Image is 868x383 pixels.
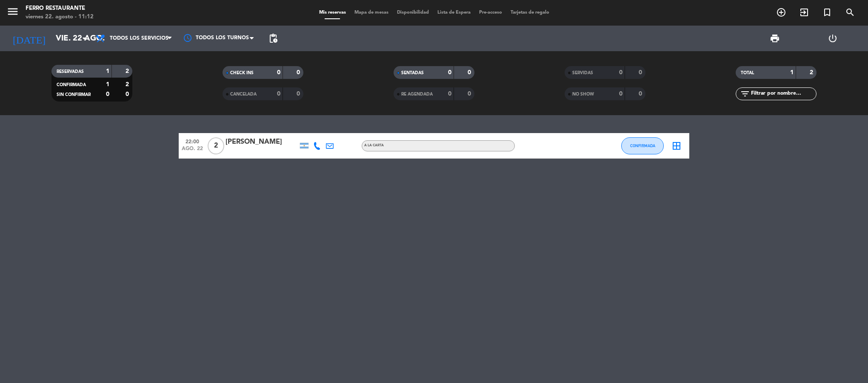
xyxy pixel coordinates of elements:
strong: 0 [277,70,280,75]
strong: 0 [639,70,644,75]
i: search [845,7,855,17]
i: turned_in_not [822,7,832,17]
button: menu [6,5,19,21]
strong: 0 [639,91,644,97]
span: 2 [208,137,224,154]
div: Ferro Restaurante [26,4,94,13]
span: SIN CONFIRMAR [57,93,91,97]
div: LOG OUT [804,26,862,51]
strong: 0 [448,70,451,75]
span: Pre-acceso [475,10,506,15]
strong: 0 [277,91,280,97]
span: NO SHOW [572,92,594,96]
span: ago. 22 [182,146,203,156]
span: 22:00 [182,136,203,146]
span: Mis reservas [315,10,350,15]
strong: 0 [297,70,302,75]
span: SENTADAS [401,71,424,75]
i: filter_list [740,89,750,99]
i: [DATE] [6,29,51,48]
strong: 0 [619,91,622,97]
span: RE AGENDADA [401,92,433,96]
strong: 0 [468,70,473,75]
i: exit_to_app [799,7,809,17]
span: CONFIRMADA [57,83,86,87]
strong: 0 [468,91,473,97]
button: CONFIRMADA [621,137,664,154]
i: arrow_drop_down [79,33,89,44]
span: Mapa de mesas [350,10,393,15]
span: CONFIRMADA [630,143,655,148]
strong: 0 [106,91,109,97]
span: TOTAL [741,71,754,75]
span: pending_actions [268,33,278,44]
input: Filtrar por nombre... [750,89,816,99]
strong: 1 [106,81,109,87]
strong: 2 [126,81,131,87]
i: border_all [671,141,682,151]
strong: 1 [790,70,794,75]
span: CANCELADA [230,92,257,96]
div: viernes 22. agosto - 11:12 [26,13,94,21]
strong: 2 [810,70,815,75]
strong: 2 [126,68,131,74]
span: RESERVADAS [57,70,84,74]
span: Tarjetas de regalo [506,10,554,15]
span: Lista de Espera [433,10,475,15]
span: print [770,33,780,44]
strong: 0 [619,70,622,75]
strong: 1 [106,68,109,74]
strong: 0 [126,91,131,97]
span: CHECK INS [230,71,254,75]
span: Disponibilidad [393,10,433,15]
i: power_settings_new [828,33,838,44]
strong: 0 [297,91,302,97]
div: [PERSON_NAME] [226,136,298,148]
span: SERVIDAS [572,71,593,75]
span: Todos los servicios [110,35,168,41]
i: menu [6,5,19,18]
span: A LA CARTA [364,144,384,147]
strong: 0 [448,91,451,97]
i: add_circle_outline [776,7,786,17]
